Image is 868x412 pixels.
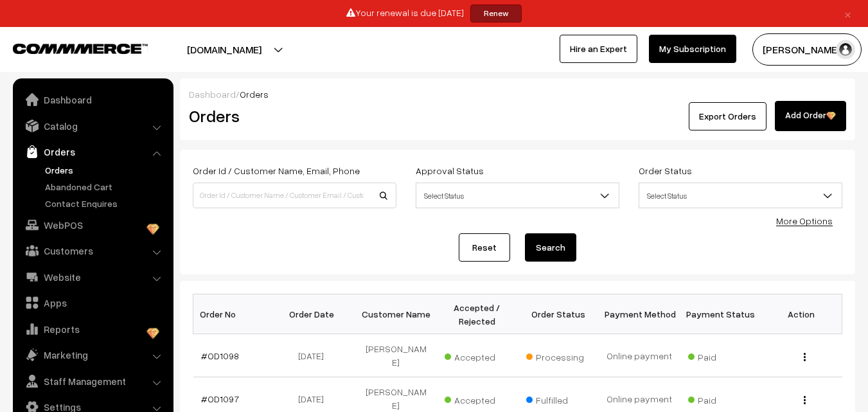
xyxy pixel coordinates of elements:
span: Select Status [416,184,619,207]
button: [PERSON_NAME] [752,33,862,66]
input: Order Id / Customer Name / Customer Email / Customer Phone [193,183,396,208]
img: COMMMERCE [13,44,148,53]
a: WebPOS [16,213,169,237]
a: My Subscription [649,35,736,63]
a: Marketing [16,343,169,366]
td: [DATE] [274,334,355,377]
a: More Options [776,215,833,226]
a: Apps [16,291,169,314]
span: Accepted [445,390,509,407]
a: Orders [42,163,169,177]
a: Abandoned Cart [42,180,169,193]
a: Dashboard [16,88,169,111]
button: Export Orders [689,102,766,130]
a: #OD1097 [201,393,239,404]
img: Menu [804,353,806,361]
a: Reports [16,318,169,341]
a: Staff Management [16,370,169,393]
label: Approval Status [416,164,484,177]
td: [PERSON_NAME] [355,334,436,377]
th: Order Status [518,294,599,334]
a: Catalog [16,114,169,138]
a: Website [16,265,169,289]
span: Orders [240,89,269,100]
span: Paid [688,390,752,407]
a: × [839,6,856,21]
button: Search [525,233,576,262]
span: Accepted [445,347,509,364]
a: COMMMERCE [13,40,125,55]
a: Customers [16,239,169,262]
div: Your renewal is due [DATE] [4,4,864,22]
span: Select Status [639,183,842,208]
span: Paid [688,347,752,364]
label: Order Status [639,164,692,177]
td: Online payment [599,334,680,377]
a: #OD1098 [201,350,239,361]
a: Orders [16,140,169,163]
th: Payment Status [680,294,761,334]
th: Order Date [274,294,355,334]
th: Payment Method [599,294,680,334]
a: Reset [459,233,510,262]
a: Add Order [775,101,846,131]
th: Customer Name [355,294,436,334]
img: user [836,40,855,59]
th: Accepted / Rejected [436,294,517,334]
th: Action [761,294,842,334]
div: / [189,87,846,101]
a: Hire an Expert [560,35,637,63]
button: [DOMAIN_NAME] [142,33,306,66]
a: Dashboard [189,89,236,100]
span: Select Status [416,183,619,208]
th: Order No [193,294,274,334]
span: Select Status [639,184,842,207]
label: Order Id / Customer Name, Email, Phone [193,164,360,177]
a: Contact Enquires [42,197,169,210]
span: Fulfilled [526,390,590,407]
a: Renew [470,4,522,22]
span: Processing [526,347,590,364]
h2: Orders [189,106,395,126]
img: Menu [804,396,806,404]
